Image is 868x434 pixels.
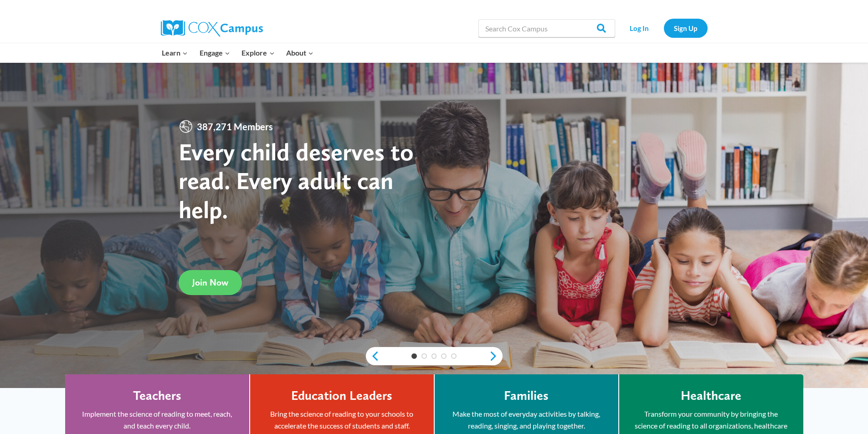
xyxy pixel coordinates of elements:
[478,19,615,37] input: Search Cox Campus
[489,351,503,362] a: next
[664,19,708,37] a: Sign Up
[133,388,181,403] h4: Teachers
[79,408,236,431] p: Implement the science of reading to meet, reach, and teach every child.
[156,43,319,62] nav: Primary Navigation
[179,137,414,224] strong: Every child deserves to read. Every adult can help.
[200,47,230,59] span: Engage
[193,119,277,134] span: 387,271 Members
[286,47,313,59] span: About
[162,47,188,59] span: Learn
[620,19,659,37] a: Log In
[264,408,420,431] p: Bring the science of reading to your schools to accelerate the success of students and staff.
[161,20,263,36] img: Cox Campus
[451,353,457,359] a: 5
[681,388,741,403] h4: Healthcare
[504,388,549,403] h4: Families
[411,353,417,359] a: 1
[431,353,437,359] a: 3
[448,408,605,431] p: Make the most of everyday activities by talking, reading, singing, and playing together.
[366,351,380,362] a: previous
[366,347,503,365] div: content slider buttons
[620,19,708,37] nav: Secondary Navigation
[179,270,242,295] a: Join Now
[192,277,228,288] span: Join Now
[241,47,274,59] span: Explore
[441,353,447,359] a: 4
[421,353,427,359] a: 2
[291,388,392,403] h4: Education Leaders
